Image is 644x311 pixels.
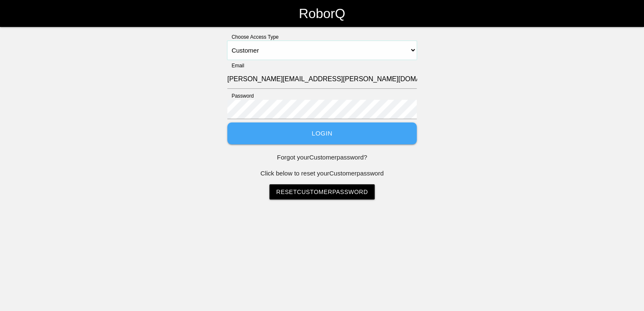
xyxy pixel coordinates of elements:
label: Email [227,62,244,69]
label: Password [227,92,254,100]
label: Choose Access Type [227,33,279,41]
a: ResetCustomerPassword [269,184,375,199]
p: Click below to reset your Customer password [227,169,417,178]
p: Forgot your Customer password? [227,153,417,162]
button: Login [227,122,417,145]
